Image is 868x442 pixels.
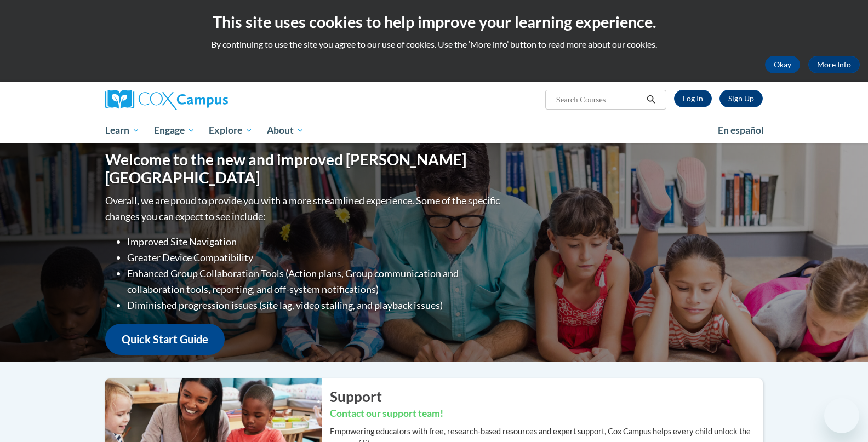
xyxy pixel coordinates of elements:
input: Search Courses [555,93,643,106]
li: Improved Site Navigation [127,234,502,250]
a: More Info [808,56,860,73]
a: Log In [674,90,712,107]
span: Explore [209,124,253,137]
img: Cox Campus [105,90,228,110]
div: Main menu [89,118,779,143]
a: Explore [202,118,260,143]
span: Engage [154,124,195,137]
a: Register [719,90,763,107]
a: Cox Campus [105,90,313,110]
a: About [260,118,311,143]
li: Enhanced Group Collaboration Tools (Action plans, Group communication and collaboration tools, re... [127,266,502,297]
h1: Welcome to the new and improved [PERSON_NAME][GEOGRAPHIC_DATA] [105,151,502,187]
a: Engage [147,118,202,143]
span: About [267,124,304,137]
button: Search [643,93,659,106]
h3: Contact our support team! [330,407,763,421]
h2: Support [330,387,763,406]
h2: This site uses cookies to help improve your learning experience. [8,11,860,33]
a: Quick Start Guide [105,324,225,355]
li: Greater Device Compatibility [127,250,502,266]
span: Learn [105,124,140,137]
li: Diminished progression issues (site lag, video stalling, and playback issues) [127,297,502,313]
a: En español [711,119,771,142]
button: Okay [765,56,800,73]
span: En español [718,124,764,136]
p: By continuing to use the site you agree to our use of cookies. Use the ‘More info’ button to read... [8,38,860,50]
p: Overall, we are proud to provide you with a more streamlined experience. Some of the specific cha... [105,193,502,225]
a: Learn [98,118,147,143]
iframe: Button to launch messaging window [824,398,859,433]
